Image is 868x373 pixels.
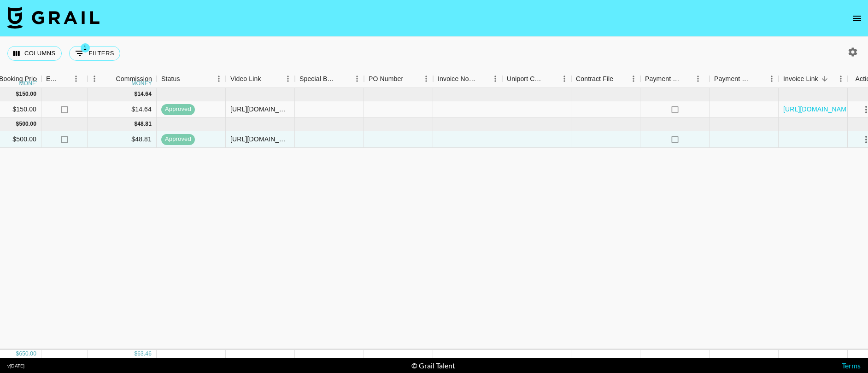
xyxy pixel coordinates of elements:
[475,72,488,85] button: Sort
[337,72,350,85] button: Sort
[613,72,626,85] button: Sort
[779,70,848,88] div: Invoice Link
[299,70,337,88] div: Special Booking Type
[818,72,831,85] button: Sort
[752,72,765,85] button: Sort
[134,120,137,128] div: $
[19,350,36,358] div: 650.00
[69,72,83,86] button: Menu
[41,70,88,88] div: Expenses: Remove Commission?
[7,46,62,61] button: Select columns
[848,9,866,28] button: open drawer
[364,70,433,88] div: PO Number
[433,70,502,88] div: Invoice Notes
[369,70,403,88] div: PO Number
[350,72,364,86] button: Menu
[710,70,779,88] div: Payment Sent Date
[137,120,152,128] div: 48.81
[59,72,72,85] button: Sort
[161,70,180,88] div: Status
[137,350,152,358] div: 63.46
[81,43,90,52] span: 1
[19,120,36,128] div: 500.00
[640,70,710,88] div: Payment Sent
[681,72,694,85] button: Sort
[783,70,818,88] div: Invoice Link
[842,361,861,370] a: Terms
[69,46,120,61] button: Show filters
[161,105,195,114] span: approved
[230,134,290,144] div: https://www.tiktok.com/@livmerima/video/7537705380462234936?_r=1&_t=ZS-8yonbrJCu9A
[281,72,295,86] button: Menu
[557,72,571,86] button: Menu
[507,70,545,88] div: Uniport Contact Email
[230,105,290,114] div: https://www.tiktok.com/@deninipaninii/video/7533299347178425631
[103,72,116,85] button: Sort
[714,70,752,88] div: Payment Sent Date
[627,72,640,86] button: Menu
[230,70,261,88] div: Video Link
[161,135,195,144] span: approved
[765,72,779,86] button: Menu
[157,70,226,88] div: Status
[834,72,848,86] button: Menu
[16,120,19,128] div: $
[19,90,36,98] div: 150.00
[438,70,475,88] div: Invoice Notes
[131,81,152,86] div: money
[488,72,502,86] button: Menu
[16,90,19,98] div: $
[134,90,137,98] div: $
[19,81,40,86] div: money
[411,361,455,370] div: © Grail Talent
[576,70,613,88] div: Contract File
[419,72,433,86] button: Menu
[295,70,364,88] div: Special Booking Type
[134,350,137,358] div: $
[545,72,557,85] button: Sort
[645,70,681,88] div: Payment Sent
[261,72,274,85] button: Sort
[571,70,640,88] div: Contract File
[502,70,571,88] div: Uniport Contact Email
[783,105,853,114] a: [URL][DOMAIN_NAME]
[226,70,295,88] div: Video Link
[212,72,226,86] button: Menu
[403,72,416,85] button: Sort
[16,350,19,358] div: $
[7,6,100,29] img: Grail Talent
[691,72,705,86] button: Menu
[88,101,157,118] div: $14.64
[46,70,59,88] div: Expenses: Remove Commission?
[7,363,24,369] div: v [DATE]
[88,131,157,148] div: $48.81
[137,90,152,98] div: 14.64
[88,72,101,86] button: Menu
[180,72,193,85] button: Sort
[116,70,152,88] div: Commission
